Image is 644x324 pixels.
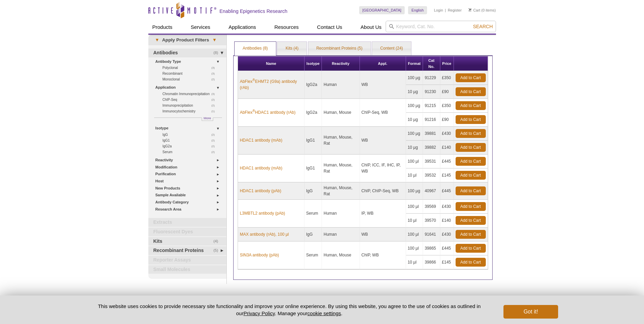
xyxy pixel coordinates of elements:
[313,21,346,34] a: Contact Us
[308,42,371,55] a: Recombinant Proteins (5)
[440,141,454,155] td: £140
[240,210,285,216] a: L3MBTL2 antibody (pAb)
[322,241,360,269] td: Human, Mouse
[209,37,220,43] span: ▾
[148,49,227,57] a: (8)Antibodies
[240,188,281,194] a: HDAC1 antibody (pAb)
[155,199,223,206] a: Antibody Category
[423,85,440,99] td: 91230
[155,206,223,213] a: Research Area
[155,185,223,192] a: New Products
[322,56,360,71] th: Reactivity
[305,127,322,155] td: IgG1
[211,143,219,149] span: (2)
[211,91,219,97] span: (3)
[152,37,162,43] span: ▾
[322,99,360,127] td: Human, Mouse
[155,192,223,199] a: Sample Available
[423,99,440,113] td: 91215
[372,42,411,55] a: Content (24)
[253,109,255,113] sup: ®
[456,186,486,195] a: Add to Cart
[322,71,360,99] td: Human
[163,143,219,149] a: (2)IgG2a
[360,182,406,200] td: ChIP, ChIP-Seq, WB
[440,228,454,241] td: £430
[243,310,275,316] a: Privacy Policy
[322,182,360,200] td: Human, Mouse, Rat
[440,85,454,99] td: £90
[456,202,486,211] a: Add to Cart
[214,237,222,246] span: (4)
[305,241,322,269] td: Serum
[423,155,440,168] td: 39531
[434,8,443,13] a: Login
[240,78,302,91] a: AbFlex®EHMT2 (G9a) antibody (rAb)
[406,168,423,182] td: 10 µl
[423,127,440,141] td: 39881
[468,8,480,13] a: Cart
[360,228,406,241] td: WB
[423,113,440,127] td: 91216
[386,21,496,32] input: Keyword, Cat. No.
[360,241,406,269] td: ChIP, WB
[240,165,282,171] a: HDAC1 antibody (mAb)
[163,76,219,82] a: (2)Monoclonal
[148,218,227,227] a: Extracts
[187,21,215,34] a: Services
[305,56,322,71] th: Isotype
[86,303,493,317] p: This website uses cookies to provide necessary site functionality and improve your online experie...
[423,241,440,255] td: 39865
[440,255,454,269] td: £145
[163,138,219,143] a: (2)IgG1
[240,252,279,258] a: SIN3A antibody (pAb)
[163,108,219,114] a: (1)Immunocytochemistry
[440,56,454,71] th: Price
[423,228,440,241] td: 91641
[456,115,486,124] a: Add to Cart
[406,56,423,71] th: Format
[440,127,454,141] td: £430
[423,182,440,200] td: 40967
[406,113,423,127] td: 10 µg
[456,216,486,225] a: Add to Cart
[322,155,360,182] td: Human, Mouse, Rat
[423,200,440,214] td: 39569
[456,230,486,239] a: Add to Cart
[440,214,454,228] td: £140
[214,49,222,57] span: (8)
[240,109,295,115] a: AbFlex®HDAC1 antibody (rAb)
[235,42,276,55] a: Antibodies (8)
[148,246,227,255] a: (5)Recombinant Proteins
[456,258,486,267] a: Add to Cart
[456,73,486,82] a: Add to Cart
[211,97,219,103] span: (2)
[456,129,486,138] a: Add to Cart
[423,141,440,155] td: 39882
[224,21,260,34] a: Applications
[406,155,423,168] td: 100 µl
[270,21,303,34] a: Resources
[305,71,322,99] td: IgG2a
[423,71,440,85] td: 91229
[360,71,406,99] td: WB
[202,118,213,121] a: More
[163,132,219,138] a: (2)IgG
[440,168,454,182] td: £145
[360,127,406,155] td: WB
[204,115,211,121] span: More
[148,35,227,46] a: ▾Apply Product Filters▾
[406,127,423,141] td: 100 µg
[406,214,423,228] td: 10 µl
[163,91,219,97] a: (3)Chromatin Immunoprecipitation
[253,78,255,82] sup: ®
[148,228,227,236] a: Fluorescent Dyes
[456,171,486,180] a: Add to Cart
[440,200,454,214] td: £430
[423,255,440,269] td: 39866
[238,56,304,71] th: Name
[322,200,360,228] td: Human
[408,6,427,14] a: English
[240,137,282,143] a: HDAC1 antibody (mAb)
[360,155,406,182] td: ChIP, ICC, IF, IHC, IP, WB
